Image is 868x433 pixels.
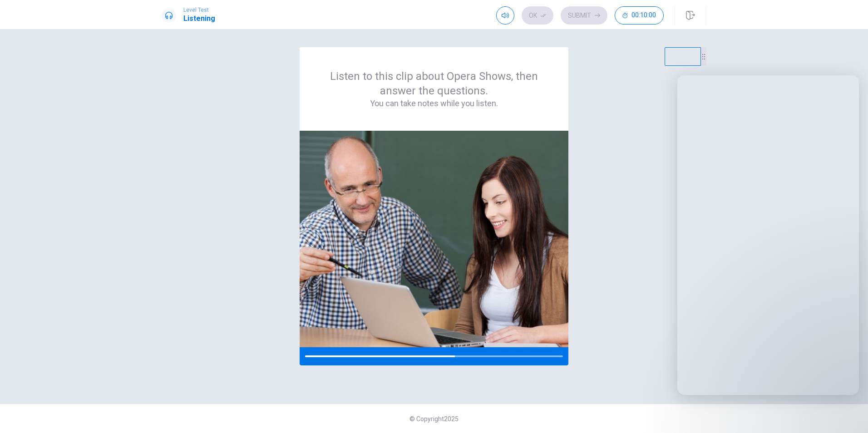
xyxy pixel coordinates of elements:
span: 00:10:00 [631,12,656,19]
div: Listen to this clip about Opera Shows, then answer the questions. [321,69,547,109]
span: Level Test [183,7,215,13]
span: © Copyright 2025 [409,415,459,423]
button: 00:10:00 [615,6,664,25]
h1: Listening [183,13,215,24]
img: passage image [300,131,568,347]
iframe: Intercom live chat [677,75,859,395]
h4: You can take notes while you listen. [321,98,547,109]
iframe: Intercom live chat [837,402,859,424]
